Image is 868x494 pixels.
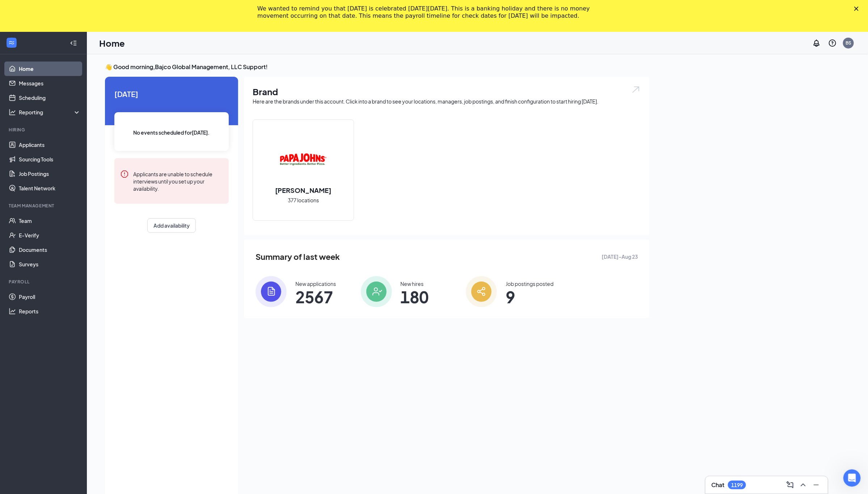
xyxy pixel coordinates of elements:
a: Payroll [19,290,81,304]
img: Papa Johns [280,136,326,183]
svg: Analysis [9,109,16,116]
a: Reports [19,304,81,318]
div: Here are the brands under this account. Click into a brand to see your locations, managers, job p... [253,98,641,105]
a: Job Postings [19,166,81,181]
svg: Error [120,170,129,178]
img: icon [361,276,392,307]
div: New hires [401,280,429,287]
div: 1199 [731,482,743,488]
div: Payroll [9,279,79,285]
div: Job postings posted [506,280,553,287]
div: Reporting [19,109,81,116]
span: 2567 [295,290,336,303]
a: Home [19,62,81,76]
span: [DATE] - Aug 23 [602,253,638,261]
div: New applications [295,280,336,287]
svg: ChevronUp [799,481,808,489]
div: Applicants are unable to schedule interviews until you set up your availability. [133,170,223,192]
h3: Chat [711,481,724,489]
span: No events scheduled for [DATE] . [134,128,210,136]
h1: Brand [253,85,641,98]
img: icon [466,276,497,307]
span: [DATE] [114,88,229,100]
svg: QuestionInfo [828,39,837,47]
div: We wanted to remind you that [DATE] is celebrated [DATE][DATE]. This is a banking holiday and the... [257,5,599,20]
svg: Collapse [70,39,77,47]
a: Messages [19,76,81,90]
span: Summary of last week [256,250,340,263]
a: Surveys [19,257,81,271]
a: Documents [19,242,81,257]
img: open.6027fd2a22e1237b5b06.svg [631,85,641,94]
svg: ComposeMessage [786,481,795,489]
span: 377 locations [288,196,319,204]
div: BS [846,40,851,46]
h1: Home [99,37,125,49]
img: icon [256,276,287,307]
a: Talent Network [19,181,81,195]
svg: Notifications [812,39,821,47]
a: Applicants [19,138,81,152]
svg: Minimize [812,481,821,489]
svg: WorkstreamLogo [8,39,15,46]
button: ChevronUp [797,479,809,491]
a: Scheduling [19,90,81,105]
button: Minimize [810,479,822,491]
span: 180 [401,290,429,303]
div: Hiring [9,127,79,133]
button: Add availability [147,218,196,233]
h3: 👋 Good morning, Bajco Global Management, LLC Support ! [105,63,649,71]
div: Close [854,7,861,11]
a: Team [19,214,81,228]
h2: [PERSON_NAME] [268,186,339,195]
div: Team Management [9,203,79,209]
iframe: Intercom live chat [843,469,861,487]
a: E-Verify [19,228,81,242]
a: Sourcing Tools [19,152,81,166]
button: ComposeMessage [784,479,796,491]
span: 9 [506,290,553,303]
